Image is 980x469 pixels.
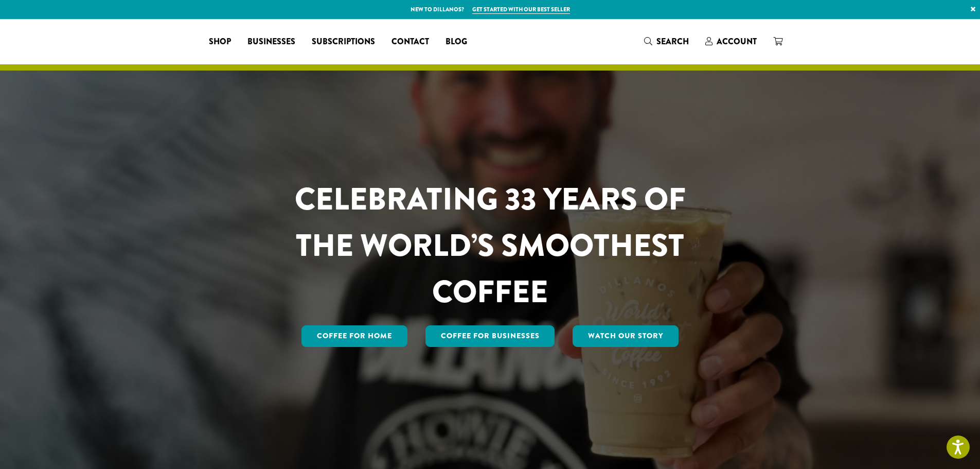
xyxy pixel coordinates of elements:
[425,325,555,347] a: Coffee For Businesses
[312,36,375,48] span: Subscriptions
[446,36,467,48] span: Blog
[264,176,716,315] h1: CELEBRATING 33 YEARS OF THE WORLD’S SMOOTHEST COFFEE
[201,33,239,50] a: Shop
[209,36,231,48] span: Shop
[717,36,757,47] span: Account
[573,325,679,347] a: Watch Our Story
[656,36,689,47] span: Search
[247,36,295,48] span: Businesses
[636,33,697,50] a: Search
[391,36,429,48] span: Contact
[472,5,570,14] a: Get started with our best seller
[301,325,407,347] a: Coffee for Home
